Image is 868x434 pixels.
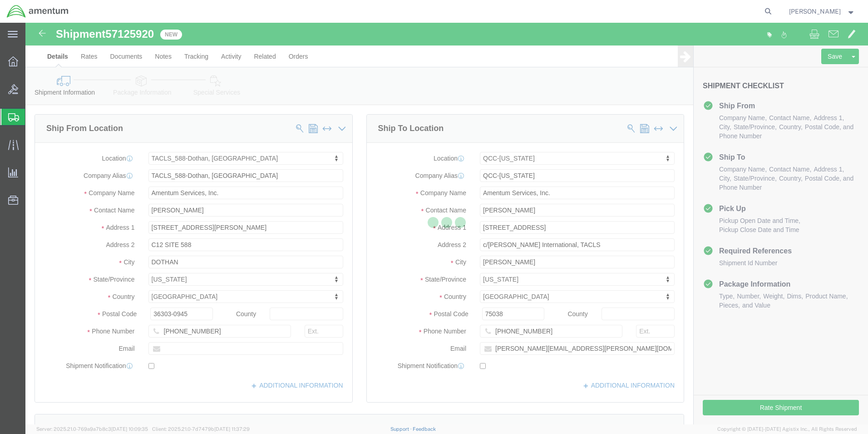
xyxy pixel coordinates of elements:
img: logo [6,5,69,18]
span: Marcus McGuire [789,6,841,16]
span: Copyright © [DATE]-[DATE] Agistix Inc., All Rights Reserved [717,425,857,433]
span: [DATE] 10:09:35 [111,426,148,432]
a: Support [390,426,413,432]
button: [PERSON_NAME] [789,6,856,17]
span: Client: 2025.21.0-7d7479b [152,426,250,432]
span: Server: 2025.21.0-769a9a7b8c3 [36,426,148,432]
a: Feedback [413,426,436,432]
span: [DATE] 11:37:29 [214,426,250,432]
